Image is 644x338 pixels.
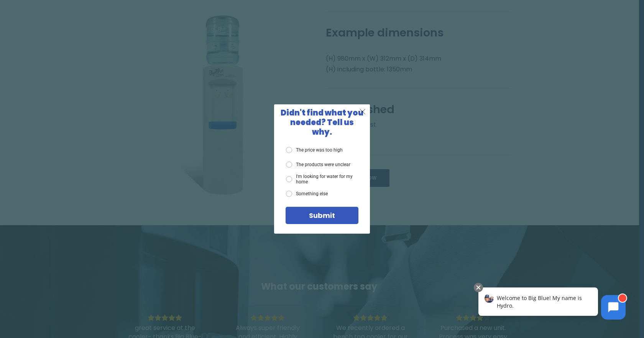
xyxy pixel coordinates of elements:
[286,174,358,185] label: I'm looking for water for my home
[286,147,343,153] label: The price was too high
[286,162,350,168] label: The products were unclear
[470,281,633,327] iframe: Chatbot
[286,191,328,197] label: Something else
[281,107,363,137] span: Didn't find what you needed? Tell us why.
[359,107,366,116] span: X
[309,211,335,220] span: Submit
